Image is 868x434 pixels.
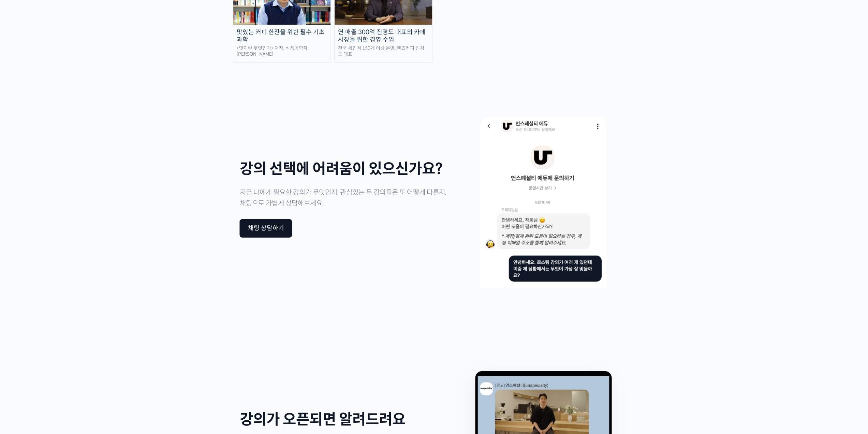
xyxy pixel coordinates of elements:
[45,216,88,234] a: 대화
[21,227,26,232] span: 홈
[248,225,284,232] div: 채팅 상담하기
[335,45,432,57] div: 전국 체인점 150개 이상 운영, 핸즈커피 진경도 대표
[88,216,131,234] a: 설정
[335,28,432,44] div: 연 매출 300억 진경도 대표의 카페 사장을 위한 경영 수업
[233,45,331,57] div: <맛이란 무엇인가> 저자, 식품공학자 [PERSON_NAME]
[240,161,448,177] h1: 강의 선택에 어려움이 있으신가요?
[62,227,71,233] span: 대화
[2,216,45,234] a: 홈
[233,28,331,44] div: 맛있는 커피 한잔을 위한 필수 기초 과학
[240,187,448,209] p: 지금 나에게 필요한 강의가 무엇인지, 관심있는 두 강의들은 또 어떻게 다른지, 채팅으로 가볍게 상담해보세요.
[105,227,114,232] span: 설정
[240,411,448,428] h1: 강의가 오픈되면 알려드려요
